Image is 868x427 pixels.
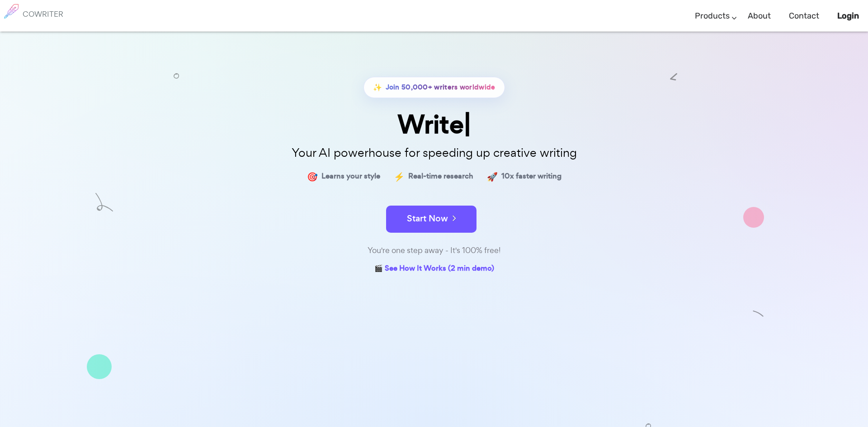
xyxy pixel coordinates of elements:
p: Your AI powerhouse for speeding up creative writing [208,143,660,163]
img: shape [753,308,764,319]
span: 🚀 [487,170,498,183]
img: shape [87,354,112,379]
span: Real-time research [408,170,473,183]
div: You're one step away - It's 100% free! [208,244,660,257]
h6: COWRITER [23,10,63,18]
a: Contact [789,3,819,29]
img: shape [670,73,677,80]
img: shape [95,193,113,211]
span: Learns your style [321,170,380,183]
img: shape [743,207,764,228]
span: 10x faster writing [501,170,561,183]
span: ⚡ [394,170,405,183]
a: About [748,3,771,29]
a: 🎬 See How It Works (2 min demo) [374,262,494,276]
button: Start Now [386,206,476,233]
a: Login [837,3,859,29]
img: shape [174,73,179,79]
span: ✨ [373,81,382,94]
span: Join 50,000+ writers worldwide [386,81,495,94]
a: Products [695,3,730,29]
span: 🎯 [307,170,318,183]
b: Login [837,11,859,21]
div: Write [208,112,660,137]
